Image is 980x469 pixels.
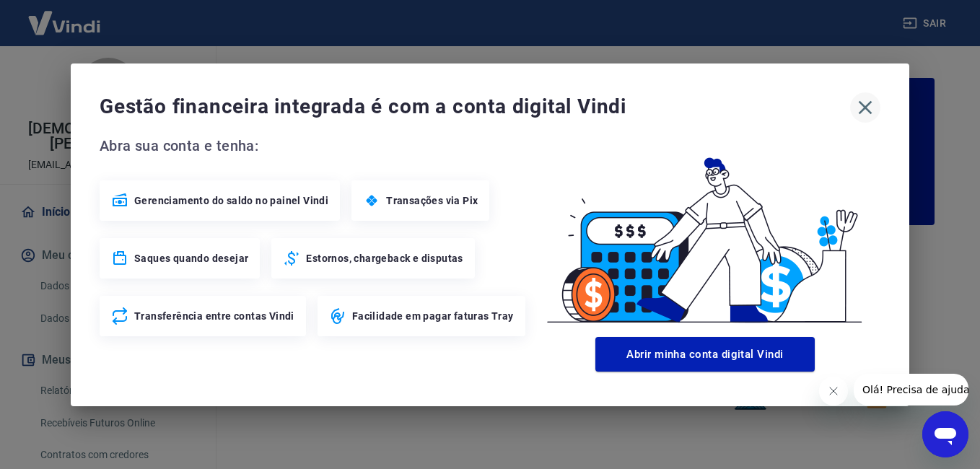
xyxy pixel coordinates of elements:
img: Good Billing [530,134,880,331]
span: Gestão financeira integrada é com a conta digital Vindi [100,92,850,121]
span: Abra sua conta e tenha: [100,134,530,157]
iframe: Mensagem da empresa [854,374,968,406]
span: Facilidade em pagar faturas Tray [352,309,514,323]
span: Transferência entre contas Vindi [134,309,294,323]
span: Estornos, chargeback e disputas [306,251,463,266]
span: Transações via Pix [386,193,478,208]
span: Saques quando desejar [134,251,248,266]
iframe: Botão para abrir a janela de mensagens [922,411,968,457]
button: Abrir minha conta digital Vindi [595,337,815,372]
span: Olá! Precisa de ajuda? [9,10,121,22]
iframe: Fechar mensagem [819,377,848,406]
span: Gerenciamento do saldo no painel Vindi [134,193,328,208]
